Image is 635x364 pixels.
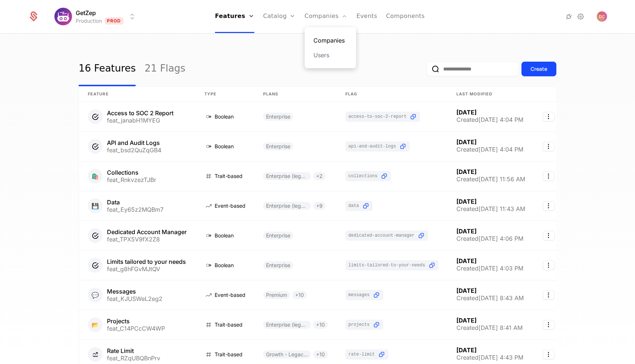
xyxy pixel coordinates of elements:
[543,350,555,359] button: Select action
[79,87,195,102] th: Feature
[79,52,136,86] a: 16 Features
[543,231,555,240] button: Select action
[597,11,607,22] button: Open user button
[144,52,185,86] a: 21 Flags
[543,261,555,270] button: Select action
[543,142,555,151] button: Select action
[254,87,337,102] th: Plans
[521,62,556,76] button: Create
[543,201,555,211] button: Select action
[531,65,547,73] div: Create
[195,87,254,102] th: Type
[57,8,137,25] button: Select environment
[54,8,72,25] img: GetZep
[313,51,347,59] a: Users
[76,8,96,17] span: GetZep
[313,36,347,45] a: Companies
[543,171,555,181] button: Select action
[597,11,607,22] img: Daniel Chalef
[564,12,573,21] a: Integrations
[543,290,555,300] button: Select action
[76,17,102,25] div: Production
[543,320,555,330] button: Select action
[448,87,534,102] th: Last Modified
[576,12,585,21] a: Settings
[105,17,123,25] span: Prod
[337,87,448,102] th: Flag
[543,112,555,121] button: Select action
